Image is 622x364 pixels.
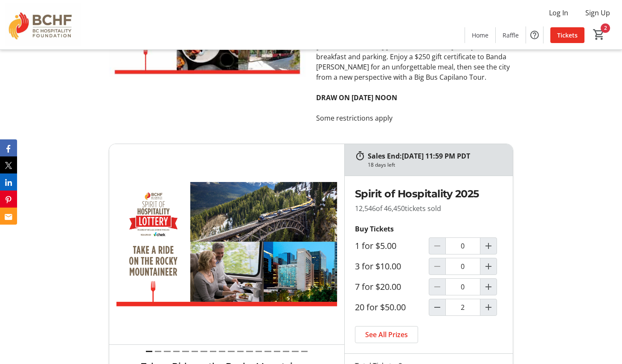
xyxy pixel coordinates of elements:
button: Increment by one [480,238,497,254]
button: Draw 15 [274,347,280,356]
button: Draw 10 [228,347,234,356]
label: 1 for $5.00 [355,241,396,251]
span: Sign Up [585,8,610,18]
button: Draw 18 [301,347,308,356]
span: Raffle [503,31,519,40]
button: Draw 12 [246,347,253,356]
button: Draw 7 [201,347,207,356]
button: Draw 1 [146,347,152,356]
button: Draw 13 [256,347,262,356]
span: Tickets [557,31,578,40]
button: Increment by one [480,279,497,295]
strong: Buy Tickets [355,224,394,234]
button: Draw 9 [219,347,225,356]
button: Draw 14 [264,347,271,356]
p: Some restrictions apply [316,113,513,123]
img: BC Hospitality Foundation's Logo [5,3,81,46]
button: Help [526,26,543,43]
button: Draw 5 [182,347,189,356]
button: Draw 6 [192,347,198,356]
button: Increment by one [480,299,497,315]
span: Home [472,31,488,40]
a: Home [465,27,495,43]
span: Sales End: [368,151,402,161]
div: 18 days left [368,161,395,169]
a: See All Prizes [355,326,418,343]
button: Draw 3 [164,347,170,356]
img: Take a Ride on the Rocky Mountaineer [109,144,344,344]
a: Raffle [496,27,526,43]
button: Increment by one [480,258,497,274]
button: Draw 16 [283,347,289,356]
button: Draw 4 [173,347,180,356]
button: Draw 2 [155,347,161,356]
span: Log In [549,8,568,18]
label: 20 for $50.00 [355,302,406,312]
span: [DATE] 11:59 PM PDT [402,151,470,161]
p: 12,546 tickets sold [355,203,503,214]
label: 7 for $20.00 [355,282,401,292]
span: of 46,450 [376,204,405,213]
button: Draw 17 [292,347,298,356]
button: Sign Up [578,6,617,20]
p: Savour Vancouver with a 1-night stay in a King Suite at [GEOGRAPHIC_DATA] [GEOGRAPHIC_DATA], comp... [316,31,513,82]
button: Decrement by one [429,299,445,315]
button: Cart [591,27,607,42]
span: See All Prizes [365,329,408,340]
h2: Spirit of Hospitality 2025 [355,186,503,202]
button: Log In [542,6,575,20]
button: Draw 11 [237,347,244,356]
strong: DRAW ON [DATE] NOON [316,93,397,102]
a: Tickets [550,27,584,43]
label: 3 for $10.00 [355,261,401,272]
button: Draw 8 [210,347,216,356]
